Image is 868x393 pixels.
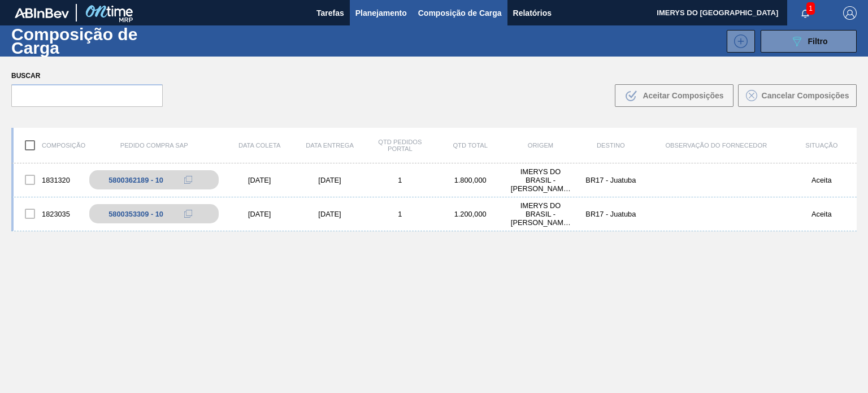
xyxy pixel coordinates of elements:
h1: Composição de Carga [11,28,190,54]
div: IMERYS DO BRASIL - PAULINA (SP) [505,201,575,227]
div: Data coleta [224,142,294,149]
div: Origem [505,142,575,149]
span: Planejamento [355,6,407,20]
div: IMERYS DO BRASIL - PAULINA (SP) [505,167,575,193]
div: Copiar [177,173,199,187]
div: [DATE] [224,210,294,218]
div: Qtd Total [435,142,505,149]
span: 1 [806,2,815,15]
div: Data entrega [294,142,364,149]
div: 5800353309 - 10 [108,210,163,218]
div: Observação do Fornecedor [646,142,787,149]
div: 1 [365,210,435,218]
span: Aceitar Composições [643,91,723,100]
span: Tarefas [316,6,344,20]
div: [DATE] [224,176,294,184]
button: Cancelar Composições [738,84,857,107]
div: [DATE] [294,210,364,218]
button: Aceitar Composições [615,84,734,107]
div: Composição [14,133,84,157]
img: TNhmsLtSVTkK8tSr43FrP2fwEKptu5GPRR3wAAAABJRU5ErkJggg== [15,8,69,18]
div: 1831320 [14,168,84,192]
div: Aceita [787,176,857,184]
div: BR17 - Juatuba [576,176,646,184]
div: [DATE] [294,176,364,184]
div: Aceita [787,210,857,218]
div: BR17 - Juatuba [576,210,646,218]
span: Composição de Carga [418,6,502,20]
div: Situação [787,142,857,149]
button: Notificações [787,5,823,21]
div: Pedido Compra SAP [84,142,224,149]
span: Relatórios [513,6,552,20]
div: 1823035 [14,202,84,226]
div: 5800362189 - 10 [108,176,163,184]
div: Copiar [177,207,199,221]
div: Qtd Pedidos Portal [365,139,435,152]
div: Nova Composição [721,30,755,53]
img: Logout [843,6,857,20]
span: Cancelar Composições [762,91,849,100]
div: 1.800,000 [435,176,505,184]
div: Destino [576,142,646,149]
label: Buscar [11,68,163,84]
span: Filtro [808,37,828,46]
button: Filtro [761,30,857,53]
div: 1.200,000 [435,210,505,218]
div: 1 [365,176,435,184]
